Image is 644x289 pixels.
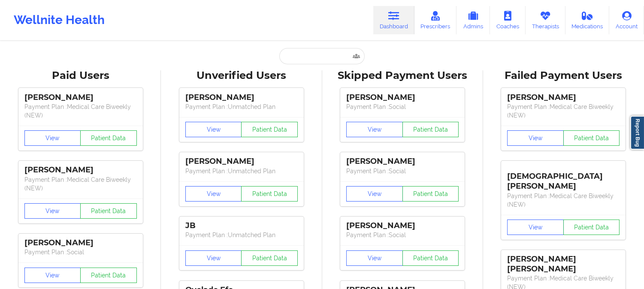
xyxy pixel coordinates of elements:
button: Patient Data [402,250,459,266]
p: Payment Plan : Social [24,248,137,256]
button: Patient Data [241,122,298,137]
button: Patient Data [563,130,620,146]
button: Patient Data [241,186,298,202]
button: View [24,268,81,283]
div: [PERSON_NAME] [346,157,459,166]
a: Report Bug [630,116,644,150]
a: Coaches [490,6,526,34]
a: Dashboard [373,6,414,34]
a: Prescribers [414,6,457,34]
a: Medications [565,6,610,34]
div: [PERSON_NAME] [507,93,620,102]
p: Payment Plan : Unmatched Plan [185,167,298,175]
button: View [185,250,242,266]
div: [DEMOGRAPHIC_DATA][PERSON_NAME] [507,165,620,191]
button: Patient Data [80,268,137,283]
div: [PERSON_NAME] [PERSON_NAME] [507,254,620,274]
p: Payment Plan : Social [346,167,459,175]
div: [PERSON_NAME] [185,157,298,166]
button: Patient Data [402,186,459,202]
button: Patient Data [241,250,298,266]
div: [PERSON_NAME] [24,165,137,175]
p: Payment Plan : Medical Care Biweekly (NEW) [507,102,620,120]
button: View [507,220,564,235]
button: View [24,130,81,146]
p: Payment Plan : Medical Care Biweekly (NEW) [24,102,137,120]
button: View [185,122,242,137]
div: [PERSON_NAME] [346,93,459,102]
div: [PERSON_NAME] [24,93,137,102]
div: [PERSON_NAME] [346,221,459,231]
a: Account [609,6,644,34]
div: Skipped Payment Users [328,69,477,82]
button: View [346,122,403,137]
button: View [24,203,81,219]
div: Unverified Users [167,69,316,82]
p: Payment Plan : Medical Care Biweekly (NEW) [24,175,137,193]
button: Patient Data [80,203,137,219]
button: Patient Data [80,130,137,146]
div: Failed Payment Users [489,69,638,82]
p: Payment Plan : Social [346,102,459,111]
button: Patient Data [563,220,620,235]
a: Admins [457,6,490,34]
div: [PERSON_NAME] [185,93,298,102]
button: View [346,250,403,266]
div: [PERSON_NAME] [24,238,137,248]
div: Paid Users [6,69,155,82]
p: Payment Plan : Unmatched Plan [185,231,298,239]
button: View [507,130,564,146]
div: JB [185,221,298,231]
p: Payment Plan : Medical Care Biweekly (NEW) [507,192,620,209]
p: Payment Plan : Unmatched Plan [185,102,298,111]
button: View [346,186,403,202]
p: Payment Plan : Social [346,231,459,239]
button: Patient Data [402,122,459,137]
button: View [185,186,242,202]
a: Therapists [526,6,565,34]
